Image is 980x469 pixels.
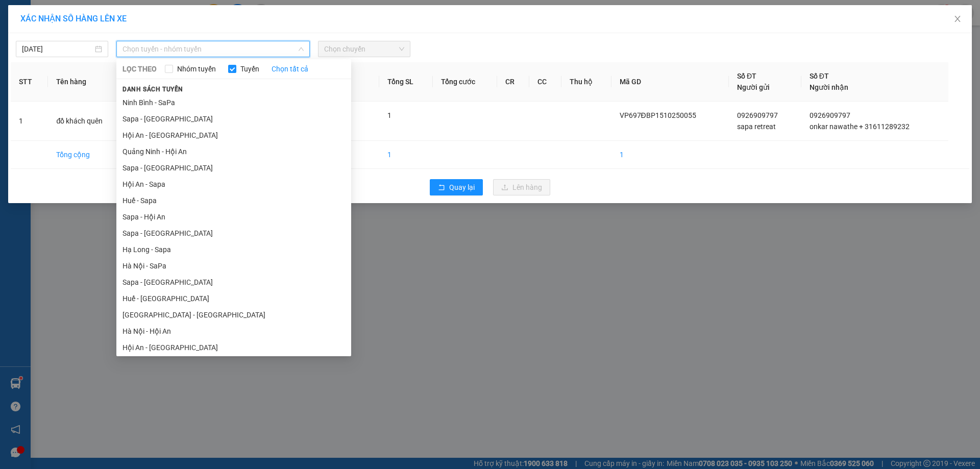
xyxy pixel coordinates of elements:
[810,83,848,91] span: Người nhận
[298,46,304,52] span: down
[116,160,351,176] li: Sapa - [GEOGRAPHIC_DATA]
[116,225,351,241] li: Sapa - [GEOGRAPHIC_DATA]
[810,122,910,131] span: onkar nawathe + 31611289232
[529,62,561,102] th: CC
[15,52,95,76] span: ↔ [GEOGRAPHIC_DATA]
[173,63,220,75] span: Nhóm tuyến
[116,290,351,307] li: Huế - [GEOGRAPHIC_DATA]
[116,176,351,192] li: Hội An - Sapa
[11,62,48,102] th: STT
[116,143,351,160] li: Quảng Ninh - Hội An
[48,102,127,141] td: đồ khách quên
[236,63,263,75] span: Tuyến
[116,274,351,290] li: Sapa - [GEOGRAPHIC_DATA]
[493,179,550,195] button: uploadLên hàng
[433,62,497,102] th: Tổng cước
[379,62,433,102] th: Tổng SL
[430,179,483,195] button: rollbackQuay lại
[379,141,433,169] td: 1
[6,40,13,88] img: logo
[116,127,351,143] li: Hội An - [GEOGRAPHIC_DATA]
[48,141,127,169] td: Tổng cộng
[116,241,351,258] li: Hạ Long - Sapa
[122,41,304,57] span: Chọn tuyến - nhóm tuyến
[737,72,756,80] span: Số ĐT
[116,85,189,94] span: Danh sách tuyến
[953,15,962,23] span: close
[449,182,475,193] span: Quay lại
[22,43,93,55] input: 15/10/2025
[737,122,776,131] span: sapa retreat
[620,111,696,119] span: VP697ĐBP1510250055
[18,60,95,76] span: ↔ [GEOGRAPHIC_DATA]
[272,63,308,75] a: Chọn tất cả
[20,8,90,41] strong: CHUYỂN PHÁT NHANH HK BUSLINES
[387,111,391,119] span: 1
[11,102,48,141] td: 1
[116,258,351,274] li: Hà Nội - SaPa
[943,5,972,34] button: Close
[737,111,778,119] span: 0926909797
[116,323,351,339] li: Hà Nội - Hội An
[98,62,191,73] span: VP697ĐBP1510250055
[438,184,445,192] span: rollback
[324,41,404,57] span: Chọn chuyến
[116,192,351,209] li: Huế - Sapa
[15,43,95,76] span: SAPA, LÀO CAI ↔ [GEOGRAPHIC_DATA]
[116,94,351,111] li: Ninh Bình - SaPa
[20,14,127,23] span: XÁC NHẬN SỐ HÀNG LÊN XE
[561,62,611,102] th: Thu hộ
[737,83,770,91] span: Người gửi
[122,63,157,75] span: LỌC THEO
[611,141,729,169] td: 1
[810,111,850,119] span: 0926909797
[116,111,351,127] li: Sapa - [GEOGRAPHIC_DATA]
[497,62,529,102] th: CR
[48,62,127,102] th: Tên hàng
[116,307,351,323] li: [GEOGRAPHIC_DATA] - [GEOGRAPHIC_DATA]
[810,72,829,80] span: Số ĐT
[116,209,351,225] li: Sapa - Hội An
[116,339,351,356] li: Hội An - [GEOGRAPHIC_DATA]
[611,62,729,102] th: Mã GD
